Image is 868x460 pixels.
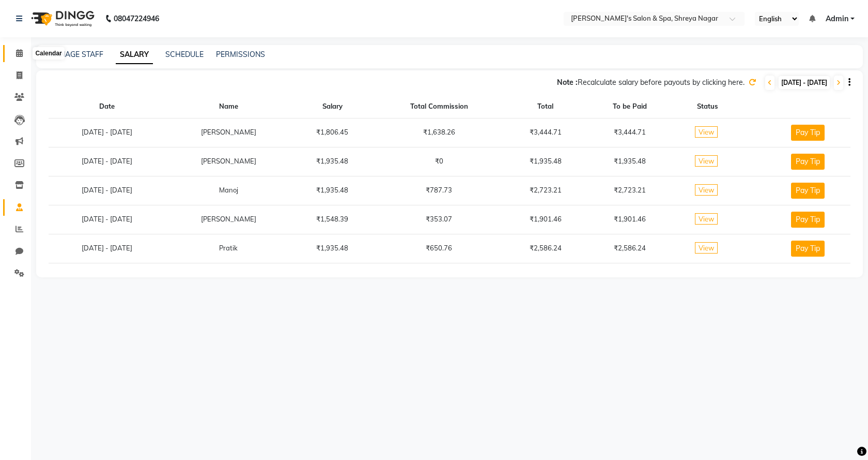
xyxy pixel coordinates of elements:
td: ₹1,806.45 [291,118,374,147]
a: MANAGE STAFF [49,50,103,59]
td: ₹787.73 [374,176,504,205]
td: [DATE] - [DATE] [49,176,165,205]
td: ₹1,901.46 [586,205,673,234]
td: Pratik [165,234,291,263]
td: ₹353.07 [374,205,504,234]
span: View [695,155,718,167]
img: logo [26,4,97,33]
td: ₹1,935.48 [291,176,374,205]
th: Total Commission [374,95,504,118]
button: Pay Tip [791,154,825,170]
td: ₹2,586.24 [586,234,673,263]
td: ₹1,935.48 [291,234,374,263]
th: Salary [291,95,374,118]
button: Pay Tip [791,125,825,141]
span: View [695,213,718,225]
td: [DATE] - [DATE] [49,147,165,176]
td: ₹1,548.39 [291,205,374,234]
td: [DATE] - [DATE] [49,118,165,147]
span: View [695,184,718,196]
th: Status [673,95,742,118]
td: ₹1,638.26 [374,118,504,147]
button: Pay Tip [791,183,825,199]
a: SALARY [116,46,153,64]
td: Manoj [165,176,291,205]
td: [DATE] - [DATE] [49,205,165,234]
a: PERMISSIONS [216,50,265,59]
th: To be Paid [586,95,673,118]
span: Note : [557,78,578,87]
td: ₹1,935.48 [291,147,374,176]
div: Calendar [33,47,64,60]
td: ₹3,444.71 [586,118,673,147]
span: View [695,126,718,138]
span: Admin [826,13,848,24]
b: 08047224946 [114,4,159,33]
span: View [695,242,718,254]
td: ₹3,444.71 [504,118,587,147]
td: ₹650.76 [374,234,504,263]
td: [PERSON_NAME] [165,147,291,176]
td: [PERSON_NAME] [165,118,291,147]
td: ₹1,901.46 [504,205,587,234]
td: [PERSON_NAME] [165,205,291,234]
th: Name [165,95,291,118]
th: Date [49,95,165,118]
div: Recalculate salary before payouts by clicking here. [557,77,745,88]
th: Total [504,95,587,118]
a: SCHEDULE [165,50,204,59]
td: ₹1,935.48 [504,147,587,176]
button: Pay Tip [791,212,825,228]
td: ₹1,935.48 [586,147,673,176]
button: Pay Tip [791,241,825,257]
td: ₹2,723.21 [504,176,587,205]
td: [DATE] - [DATE] [49,234,165,263]
td: ₹2,586.24 [504,234,587,263]
td: ₹0 [374,147,504,176]
td: ₹2,723.21 [586,176,673,205]
span: [DATE] - [DATE] [779,76,830,89]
